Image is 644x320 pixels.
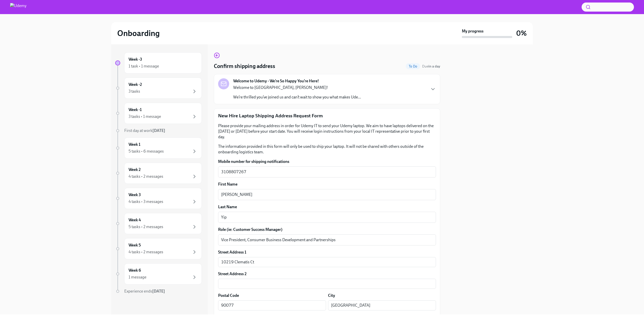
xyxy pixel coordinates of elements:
[129,149,164,154] div: 5 tasks • 6 messages
[516,29,527,38] h3: 0%
[10,3,26,11] img: Udemy
[129,199,163,204] div: 4 tasks • 3 messages
[233,94,361,100] p: We’re thrilled you’ve joined us and can’t wait to show you what makes Ude...
[218,159,436,164] label: Mobile number for shipping notifications
[129,242,141,248] h6: Week 5
[115,163,202,184] a: Week 24 tasks • 2 messages
[129,89,140,94] div: 3 tasks
[124,128,165,133] span: First day at work
[129,63,159,69] div: 1 task • 1 message
[406,64,420,68] span: To Do
[428,64,440,68] strong: in a day
[124,289,165,294] span: Experience ends
[129,82,142,87] h6: Week -2
[214,62,275,70] h4: Confirm shipping address
[115,188,202,209] a: Week 34 tasks • 3 messages
[233,78,319,84] strong: Welcome to Udemy - We’re So Happy You’re Here!
[233,85,361,90] p: Welcome to [GEOGRAPHIC_DATA], [PERSON_NAME]!
[115,52,202,74] a: Week -31 task • 1 message
[129,249,163,255] div: 4 tasks • 2 messages
[221,237,433,243] textarea: Vice President, Consumer Business Development and Partnerships
[129,268,141,273] h6: Week 6
[115,78,202,99] a: Week -23 tasks
[115,213,202,234] a: Week 45 tasks • 2 messages
[117,28,160,38] h2: Onboarding
[422,64,440,68] span: Due
[462,28,484,34] strong: My progress
[218,271,247,277] label: Street Address 2
[218,250,246,255] label: Street Address 1
[218,123,436,140] p: Please provide your mailing address in order for Udemy IT to send your Udemy laptop. We aim to ha...
[129,114,161,119] div: 3 tasks • 1 message
[218,293,239,298] label: Postal Code
[115,263,202,285] a: Week 61 message
[221,192,433,198] textarea: [PERSON_NAME]
[218,314,241,320] label: State/Region
[115,128,202,133] a: First day at work[DATE]
[221,214,433,220] textarea: Yip
[115,238,202,259] a: Week 54 tasks • 2 messages
[129,142,140,147] h6: Week 1
[152,289,165,294] strong: [DATE]
[218,227,436,232] label: Role (ie: Customer Success Manager)
[129,192,141,198] h6: Week 3
[129,57,142,62] h6: Week -3
[115,137,202,159] a: Week 15 tasks • 6 messages
[129,224,163,230] div: 5 tasks • 2 messages
[218,144,436,155] p: The information provided in this form will only be used to ship your laptop. It will not be share...
[221,169,433,175] textarea: 3108807267
[129,107,142,113] h6: Week -1
[152,128,165,133] strong: [DATE]
[129,167,141,172] h6: Week 2
[129,217,141,223] h6: Week 4
[422,64,440,69] span: August 22nd, 2025 09:00
[218,204,436,210] label: Last Name
[328,314,342,320] label: Country
[129,174,163,179] div: 4 tasks • 2 messages
[115,103,202,124] a: Week -13 tasks • 1 message
[129,274,146,280] div: 1 message
[218,113,436,119] p: New Hire Laptop Shipping Address Request Form
[218,182,436,187] label: First Name
[328,293,335,298] label: City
